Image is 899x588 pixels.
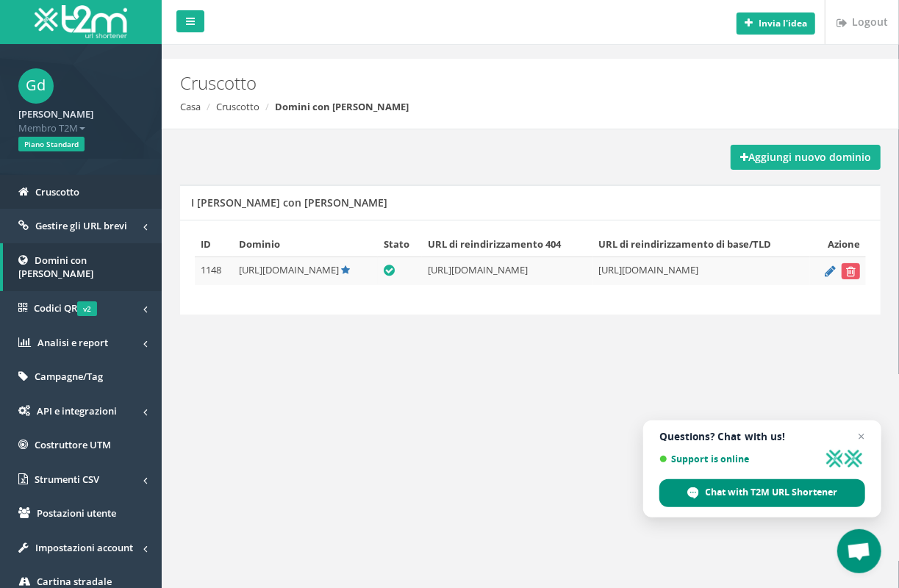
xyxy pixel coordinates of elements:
[35,219,127,232] span: Gestire gli URL brevi
[659,453,820,465] span: Support is online
[341,263,350,276] a: Default
[659,431,865,442] span: Questions? Chat with us!
[852,15,888,29] font: Logout
[759,17,807,29] b: Invia l'idea
[737,12,815,35] button: Invia l'idea
[706,486,838,499] span: Chat with T2M URL Shortener
[34,301,97,315] span: Codici QR
[659,479,865,507] div: Chat with T2M URL Shortener
[195,232,233,257] th: ID
[748,150,871,164] font: Aggiungi nuovo dominio
[37,336,108,349] span: Analisi e report
[592,257,810,286] td: [URL][DOMAIN_NAME]
[195,257,233,286] td: 1148
[18,137,85,151] span: Piano Standard
[37,404,117,417] span: API e integrazioni
[837,529,881,573] div: Apri la chat
[422,257,592,286] td: [URL][DOMAIN_NAME]
[180,100,201,113] a: Casa
[18,121,78,135] font: Membro T2M
[810,232,866,257] th: Azione
[35,541,133,554] span: Impostazioni account
[35,473,99,486] span: Strumenti CSV
[422,232,592,257] th: URL di reindirizzamento 404
[275,100,409,113] strong: Domini con [PERSON_NAME]
[37,575,112,588] span: Cartina stradale
[35,185,79,198] span: Cruscotto
[233,232,378,257] th: Dominio
[35,370,103,383] span: Campagne/Tag
[853,428,870,445] span: Close chat
[18,107,93,121] strong: [PERSON_NAME]
[18,104,143,135] a: [PERSON_NAME] Membro T2M
[35,438,111,451] span: Costruttore UTM
[18,68,54,104] span: Gd
[239,263,339,276] span: [URL][DOMAIN_NAME]
[731,145,881,170] a: Aggiungi nuovo dominio
[216,100,259,113] a: Cruscotto
[378,232,422,257] th: Stato
[592,232,810,257] th: URL di reindirizzamento di base/TLD
[180,73,760,93] h2: Cruscotto
[18,254,93,281] span: Domini con [PERSON_NAME]
[77,301,97,316] span: v2
[37,506,116,520] span: Postazioni utente
[35,5,127,38] img: T2M
[191,197,387,208] h5: I [PERSON_NAME] con [PERSON_NAME]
